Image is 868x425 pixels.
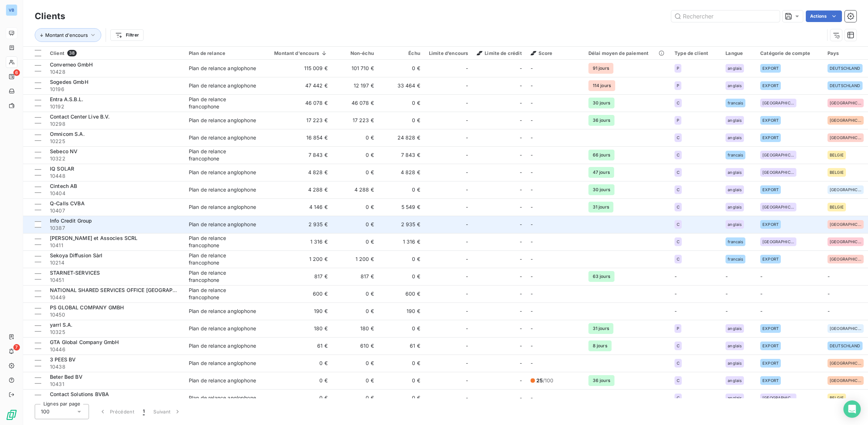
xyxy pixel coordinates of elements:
td: 4 288 € [261,181,332,198]
span: C [677,153,680,157]
span: [GEOGRAPHIC_DATA] [830,222,861,227]
span: [GEOGRAPHIC_DATA] [762,101,794,105]
span: 1 [143,408,145,415]
span: C [677,188,680,192]
span: 10450 [50,311,180,318]
td: 0 € [378,389,425,407]
span: - [520,151,522,159]
span: - [466,290,468,297]
span: 38 [67,50,77,56]
td: 180 € [261,320,332,337]
td: 4 828 € [261,164,332,181]
td: 46 078 € [332,94,378,112]
span: [GEOGRAPHIC_DATA] [830,326,861,331]
td: 0 € [332,355,378,372]
span: 8 jours [588,340,612,351]
div: Montant d'encours [265,50,328,56]
td: 190 € [261,302,332,320]
span: - [675,273,677,279]
span: francais [728,257,743,261]
span: [GEOGRAPHIC_DATA] [762,153,794,157]
span: 10225 [50,138,180,145]
td: 600 € [378,285,425,302]
span: anglais [728,361,742,365]
td: 0 € [378,320,425,337]
span: P [677,83,679,88]
span: [GEOGRAPHIC_DATA] [830,240,861,244]
span: 10407 [50,207,180,214]
td: 1 200 € [261,250,332,268]
span: - [531,117,533,123]
h3: Clients [35,10,65,23]
span: - [726,308,728,314]
div: Catégorie de compte [760,50,819,56]
span: EXPORT [762,136,779,140]
span: Score [531,50,553,56]
td: 5 549 € [378,198,425,216]
span: 10387 [50,224,180,232]
td: 4 288 € [332,181,378,198]
span: anglais [728,326,742,331]
td: 2 935 € [378,216,425,233]
span: 10298 [50,120,180,128]
span: - [466,82,468,89]
span: Client [50,50,64,56]
span: C [677,344,680,348]
span: Contact Solutions BVBA [50,391,109,397]
span: - [531,360,533,366]
span: francais [728,153,743,157]
span: EXPORT [762,257,779,261]
div: Échu [383,50,420,56]
span: [GEOGRAPHIC_DATA] [762,240,794,244]
span: - [466,203,468,211]
span: - [531,186,533,193]
span: 10196 [50,86,180,93]
span: C [677,205,680,209]
span: 10325 [50,329,180,336]
span: - [520,186,522,193]
div: Langue [726,50,752,56]
span: Omnicom S.A. [50,131,85,137]
span: [GEOGRAPHIC_DATA] [830,361,861,365]
div: Plan de relance francophone [189,269,257,284]
td: 7 843 € [378,146,425,164]
span: P [677,326,679,331]
td: 47 442 € [261,77,332,94]
span: DEUTSCHLAND [830,83,860,88]
span: Info Credit Group [50,218,92,224]
td: 1 316 € [378,233,425,250]
span: - [520,394,522,402]
span: C [677,396,680,400]
td: 0 € [261,389,332,407]
span: - [520,377,522,384]
span: C [677,378,680,383]
td: 180 € [332,320,378,337]
span: - [520,134,522,141]
td: 0 € [261,355,332,372]
td: 0 € [378,112,425,129]
div: Non-échu [336,50,374,56]
td: 17 223 € [261,112,332,129]
span: EXPORT [762,344,779,348]
span: EXPORT [762,378,779,383]
span: anglais [728,378,742,383]
span: GTA Global Company GmbH [50,339,119,345]
td: 0 € [378,94,425,112]
span: anglais [728,118,742,123]
span: Sekoya Diffusion Sàrl [50,252,102,258]
span: - [520,325,522,332]
td: 115 009 € [261,60,332,77]
span: 47 jours [588,167,614,178]
span: C [677,361,680,365]
div: Plan de relance francophone [189,235,257,249]
span: - [531,169,533,175]
span: - [531,221,533,227]
span: - [520,273,522,280]
span: [GEOGRAPHIC_DATA] [830,118,861,123]
span: BELGIE [830,396,844,400]
span: EXPORT [762,66,779,70]
span: - [531,308,533,314]
button: Montant d'encours [35,28,101,42]
span: - [520,203,522,211]
div: Plan de relance anglophone [189,221,256,228]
